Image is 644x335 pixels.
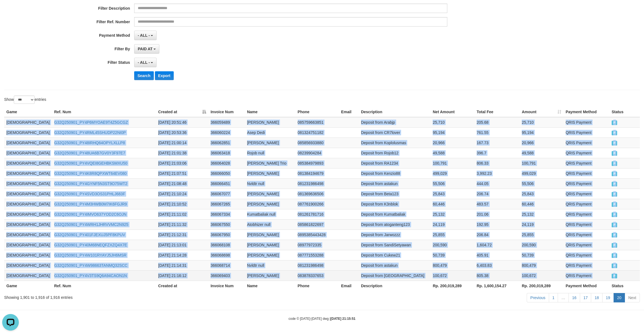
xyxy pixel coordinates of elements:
[520,107,563,117] th: Amount: activate to sort column ascending
[359,138,431,148] td: Deposit from Koplolusmas
[295,240,339,250] td: 08977972335
[563,127,609,138] td: QRIS Payment
[156,230,208,240] td: [DATE] 21:12:31
[612,151,617,156] span: PAID
[568,293,580,302] a: 16
[4,178,52,189] td: [DEMOGRAPHIC_DATA]
[138,60,150,65] span: - ALL -
[612,120,617,125] span: PAID
[134,71,154,80] button: Search
[474,281,520,291] th: Rp. 1,600,154.27
[156,138,208,148] td: [DATE] 21:00:14
[612,202,617,207] span: PAID
[520,168,563,178] td: 499,029
[563,270,609,281] td: QRIS Payment
[612,131,617,135] span: PAID
[430,158,474,168] td: 100,791
[520,230,563,240] td: 25,855
[295,270,339,281] td: 083878337653
[4,138,52,148] td: [DEMOGRAPHIC_DATA]
[609,281,640,291] th: Status
[54,151,125,155] a: G32Q250901_PY48UA6B7GV0Y3F97E7
[520,281,563,291] th: Rp. 200,019,289
[563,199,609,209] td: QRIS Payment
[54,222,128,227] a: G32Q250901_PY4WRH1JHRVVMC2N925
[156,168,208,178] td: [DATE] 21:07:51
[208,240,245,250] td: 366068108
[520,240,563,250] td: 200,590
[612,233,617,238] span: PAID
[612,274,617,278] span: PAID
[339,107,359,117] th: Email
[295,117,339,128] td: 085759663851
[295,168,339,178] td: 081384194679
[563,158,609,168] td: QRIS Payment
[520,209,563,219] td: 25,132
[359,148,431,158] td: Deposit from Rojob12
[612,223,617,227] span: PAID
[359,250,431,260] td: Deposit from Cukew21
[156,158,208,168] td: [DATE] 21:03:06
[359,168,431,178] td: Deposit from Kenzio88
[563,240,609,250] td: QRIS Payment
[208,107,245,117] th: Invoice Num
[245,117,295,128] td: [PERSON_NAME]
[430,148,474,158] td: 49,588
[4,158,52,168] td: [DEMOGRAPHIC_DATA]
[156,270,208,281] td: [DATE] 21:16:12
[208,189,245,199] td: 366067077
[156,260,208,270] td: [DATE] 21:14:31
[430,270,474,281] td: 100,672
[520,158,563,168] td: 100,791
[208,199,245,209] td: 366067265
[359,209,431,219] td: Deposit from Kumatbaliak
[156,148,208,158] td: [DATE] 21:01:38
[2,2,19,19] button: Open LiveChat chat widget
[54,243,127,247] a: G32Q250901_PY40M68NEQFZXZQ4X7E
[359,189,431,199] td: Deposit from Beta123
[520,189,563,199] td: 25,843
[520,260,563,270] td: 800,479
[527,293,549,302] a: Previous
[625,293,640,302] a: Next
[430,138,474,148] td: 20,966
[4,209,52,219] td: [DEMOGRAPHIC_DATA]
[563,138,609,148] td: QRIS Payment
[4,219,52,230] td: [DEMOGRAPHIC_DATA]
[430,117,474,128] td: 25,710
[359,117,431,128] td: Deposit from Arabjp
[563,260,609,270] td: QRIS Payment
[474,219,520,230] td: 192.95
[609,107,640,117] th: Status
[52,107,156,117] th: Ref. Num
[474,127,520,138] td: 761.55
[612,182,617,186] span: PAID
[295,230,339,240] td: 0895385443428
[4,189,52,199] td: [DEMOGRAPHIC_DATA]
[520,148,563,158] td: 49,588
[430,240,474,250] td: 200,590
[245,138,295,148] td: [PERSON_NAME]
[208,230,245,240] td: 366067950
[245,270,295,281] td: [PERSON_NAME]
[612,243,617,248] span: PAID
[563,178,609,189] td: QRIS Payment
[295,189,339,199] td: 081369636506
[474,209,520,219] td: 201.06
[208,148,245,158] td: 366063418
[54,141,125,145] a: G32Q250901_PY48IRHQ64OPYLXLLP8
[591,293,603,302] a: 18
[520,270,563,281] td: 100,672
[430,219,474,230] td: 24,119
[156,219,208,230] td: [DATE] 21:11:32
[245,168,295,178] td: [PERSON_NAME]
[54,120,128,125] a: G32Q250901_PY4P6MYOAE9T4Z5GCGZ
[612,141,617,146] span: PAID
[430,260,474,270] td: 800,479
[245,260,295,270] td: Nvldtr null
[295,178,339,189] td: 081231986498
[612,172,617,176] span: PAID
[614,293,625,302] a: 20
[295,219,339,230] td: 085861822697
[245,178,295,189] td: Nvldtr null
